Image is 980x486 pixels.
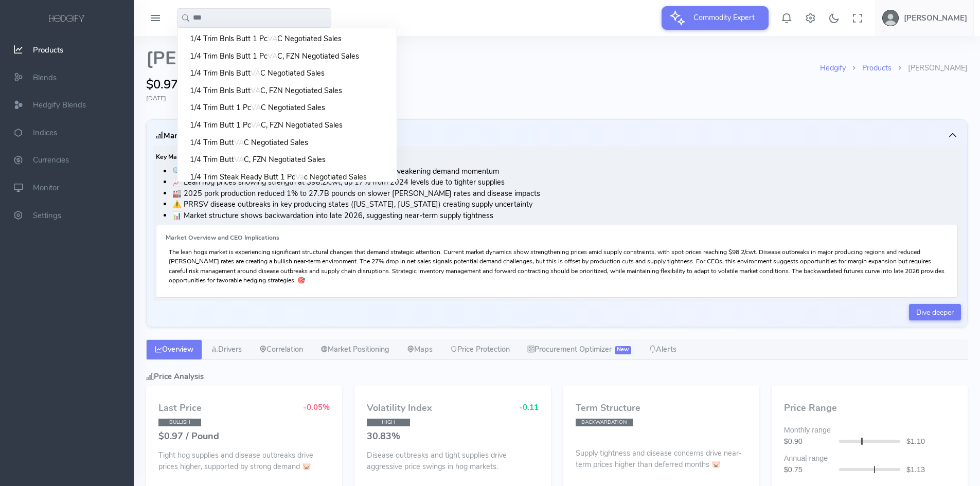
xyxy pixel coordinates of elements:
[251,339,312,360] a: Correlation
[146,339,202,360] a: Overview
[882,10,899,26] img: user-image
[367,431,538,442] h4: 30.83%
[251,68,260,79] span: VA
[519,402,539,412] span: -0.11
[687,6,761,29] span: Commodity Expert
[47,13,87,25] img: logo
[909,304,961,320] a: Dive deeper
[190,68,251,79] span: 1/4 Trim Bnls Butt
[820,63,846,73] a: Hedgify
[268,51,277,62] span: VA
[158,403,202,413] h4: Last Price
[190,172,295,183] span: 1/4 Trim Steak Ready Butt 1 Pc
[367,419,409,426] span: HIGH
[277,51,359,62] span: C, FZN Negotiated Sales
[892,63,968,74] li: [PERSON_NAME]
[234,137,244,149] span: VA
[778,436,839,447] div: $0.90
[778,464,839,476] div: $0.75
[251,120,261,131] span: VA
[268,33,277,45] span: VA
[172,199,958,210] li: ⚠️ PRRSV disease outbreaks in key producing states ([US_STATE], [US_STATE]) creating supply uncer...
[277,33,342,45] span: C Negotiated Sales
[244,137,308,149] span: C Negotiated Sales
[190,85,384,97] a: 1/4 Trim Bnls Butt VA C, FZN Negotiated Sales
[172,166,958,177] li: 🔍 Net sales down 27% week-over-week to 17,300 MT, signaling weakening demand momentum
[190,33,384,45] a: 1/4 Trim Bnls Butt 1 Pc VA C Negotiated Sales
[190,51,384,62] a: 1/4 Trim Bnls Butt 1 Pc VA C, FZN Negotiated Sales
[172,210,958,222] li: 📊 Market structure shows backwardation into late 2026, suggesting near-term supply tightness
[640,339,685,360] a: Alerts
[202,339,251,360] a: Drivers
[33,128,57,138] span: Indices
[662,6,769,30] button: Commodity Expert
[156,132,232,140] h5: Market Intelligence
[260,85,342,97] span: C, FZN Negotiated Sales
[367,450,538,472] p: Disease outbreaks and tight supplies drive aggressive price swings in hog markets.
[166,235,948,241] h6: Market Overview and CEO Implications
[778,453,961,464] div: Annual range
[190,68,384,79] a: 1/4 Trim Bnls Butt VA C Negotiated Sales
[261,120,343,131] span: C, FZN Negotiated Sales
[190,172,384,183] a: 1/4 Trim Steak Ready Butt 1 Pc Va c Negotiated Sales
[900,464,961,476] div: $1.13
[234,154,244,166] span: VA
[153,126,961,146] button: <br>Market Insights created at:<br> 2025-09-16 05:00:31<br>Drivers created at:<br> 2025-09-16 05:...
[441,339,519,360] a: Price Protection
[662,12,769,23] a: Commodity Expert
[156,131,164,141] i: <br>Market Insights created at:<br> 2025-09-16 05:00:31<br>Drivers created at:<br> 2025-09-16 05:...
[900,436,961,447] div: $1.10
[260,68,325,79] span: C Negotiated Sales
[862,63,892,73] a: Products
[158,450,330,472] p: Tight hog supplies and disease outbreaks drive prices higher, supported by strong demand 🐷
[295,172,304,183] span: Va
[312,339,398,360] a: Market Positioning
[190,154,384,166] a: 1/4 Trim Butt VA C, FZN Negotiated Sales
[398,339,441,360] a: Maps
[169,247,945,285] p: The lean hogs market is experiencing significant structural changes that demand strategic attenti...
[146,94,968,103] div: [DATE]
[190,120,384,131] a: 1/4 Trim Butt 1 Pc VA C, FZN Negotiated Sales
[156,154,958,160] h6: Key Market Insights
[251,85,260,97] span: VA
[33,210,61,221] span: Settings
[615,346,631,354] span: New
[367,403,432,413] h4: Volatility Index
[158,431,330,442] h4: $0.97 / Pound
[190,51,268,62] span: 1/4 Trim Bnls Butt 1 Pc
[190,120,251,131] span: 1/4 Trim Butt 1 Pc
[519,339,640,360] a: Procurement Optimizer
[158,419,201,426] span: BULLISH
[190,85,251,97] span: 1/4 Trim Bnls Butt
[576,403,747,413] h4: Term Structure
[190,102,251,114] span: 1/4 Trim Butt 1 Pc
[33,100,86,110] span: Hedgify Blends
[190,154,234,166] span: 1/4 Trim Butt
[251,102,261,114] span: VA
[33,183,59,193] span: Monitor
[904,14,967,22] h5: [PERSON_NAME]
[261,102,325,114] span: C Negotiated Sales
[33,155,69,166] span: Currencies
[33,45,63,55] span: Products
[33,73,57,83] span: Blends
[190,137,234,149] span: 1/4 Trim Butt
[190,102,384,114] a: 1/4 Trim Butt 1 Pc VA C Negotiated Sales
[303,402,330,412] span: -0.05%
[784,403,955,413] h4: Price Range
[146,48,314,69] span: [PERSON_NAME]
[146,372,968,381] h5: Price Analysis
[190,33,268,45] span: 1/4 Trim Bnls Butt 1 Pc
[244,154,326,166] span: C, FZN Negotiated Sales
[304,172,367,183] span: c Negotiated Sales
[778,425,961,436] div: Monthly range
[146,75,219,94] span: $0.97/Pound
[190,137,384,149] a: 1/4 Trim Butt VA C Negotiated Sales
[172,177,958,188] li: 📈 Lean hog prices showing strength at $98.2/cwt, up 17% from 2024 levels due to tighter supplies
[576,445,747,470] p: Supply tightness and disease concerns drive near-term prices higher than deferred months 🐷
[576,419,633,426] span: BACKWARDATION
[172,188,958,200] li: 🏭 2025 pork production reduced 1% to 27.7B pounds on slower [PERSON_NAME] rates and disease impacts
